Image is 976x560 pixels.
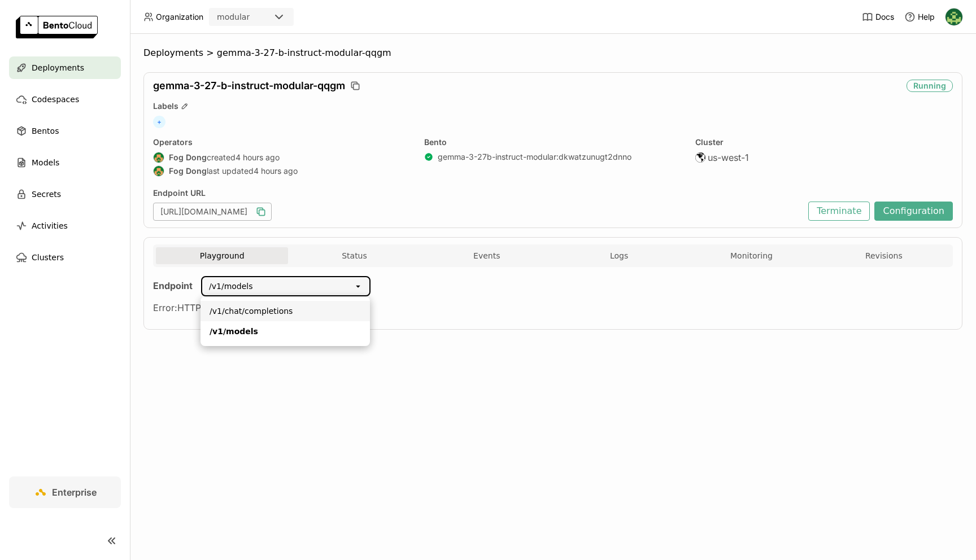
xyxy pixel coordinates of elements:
button: Configuration [874,202,953,221]
img: Fog Dong [154,166,164,176]
button: Terminate [808,202,870,221]
div: Operators [153,137,411,147]
a: Deployments [9,56,121,79]
div: [URL][DOMAIN_NAME] [153,203,272,221]
strong: Fog Dong [169,166,207,176]
span: Help [918,12,935,22]
button: Status [288,247,420,264]
a: Bentos [9,120,121,142]
span: us-west-1 [708,152,749,163]
span: Models [32,156,59,169]
a: Activities [9,215,121,237]
svg: open [354,282,363,291]
div: Bento [424,137,682,147]
input: Selected /v1/models. [254,281,255,292]
img: Fog Dong [154,152,164,163]
span: Logs [610,251,628,261]
div: Cluster [695,137,953,147]
strong: Endpoint [153,280,193,291]
div: Error: HTTP 500 [153,302,953,313]
button: Events [421,247,553,264]
input: Selected modular. [251,12,252,23]
div: Running [907,80,953,92]
span: Organization [156,12,203,22]
strong: Fog Dong [169,152,207,163]
button: Revisions [818,247,950,264]
a: Models [9,151,121,174]
span: gemma-3-27-b-instruct-modular-qqgm [217,47,391,59]
a: gemma-3-27b-instruct-modular:dkwatzunugt2dnno [438,152,631,162]
a: Secrets [9,183,121,205]
img: logo [16,16,98,38]
div: created [153,152,411,163]
div: /v1/models [210,326,361,337]
span: Secrets [32,187,61,201]
span: 4 hours ago [236,152,280,163]
span: gemma-3-27-b-instruct-modular-qqgm [153,80,345,92]
span: Bentos [32,124,59,138]
div: /v1/models [209,281,253,292]
img: Kevin Bi [945,8,962,25]
div: Labels [153,101,953,111]
span: > [203,47,217,59]
ul: Menu [201,296,370,346]
button: Playground [156,247,288,264]
span: Enterprise [52,487,97,498]
span: Codespaces [32,93,79,106]
div: Endpoint URL [153,188,803,198]
div: last updated [153,165,411,177]
button: Monitoring [685,247,817,264]
a: Clusters [9,246,121,269]
a: Codespaces [9,88,121,111]
span: Deployments [32,61,84,75]
a: Enterprise [9,476,121,508]
span: Docs [875,12,894,22]
a: Docs [862,11,894,23]
span: + [153,116,165,128]
span: Clusters [32,251,64,264]
span: 4 hours ago [254,166,298,176]
span: Deployments [143,47,203,59]
div: /v1/chat/completions [210,305,361,317]
span: Activities [32,219,68,233]
div: modular [217,11,250,23]
div: Help [904,11,935,23]
nav: Breadcrumbs navigation [143,47,962,59]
